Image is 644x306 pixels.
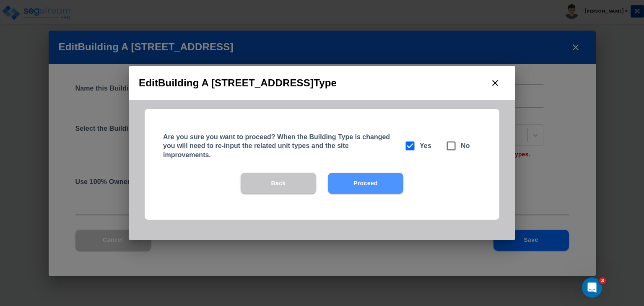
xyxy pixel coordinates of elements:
h6: Yes [420,140,431,152]
h5: Are you sure you want to proceed? When the Building Type is changed you will need to re-input the... [163,132,394,159]
button: Back [241,173,316,194]
h2: Edit Building A [STREET_ADDRESS] Type [129,66,515,100]
span: 3 [599,277,606,284]
iframe: Intercom live chat [582,277,602,298]
h6: No [461,140,470,152]
button: Proceed [328,173,403,194]
button: close [485,73,505,93]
